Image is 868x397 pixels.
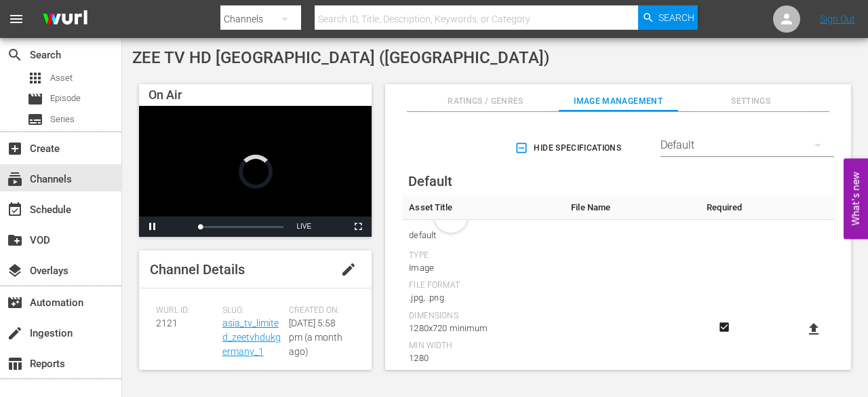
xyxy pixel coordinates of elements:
[512,129,627,167] button: Hide Specifications
[658,5,694,30] span: Search
[156,318,178,328] span: 2121
[7,232,23,248] span: VOD
[200,226,283,228] div: Progress Bar
[820,14,855,24] a: Sign Out
[716,321,732,333] svg: Required
[296,223,311,230] span: LIVE
[7,202,23,218] span: Schedule
[408,173,452,189] span: Default
[27,70,43,86] span: Asset
[27,111,43,128] span: Series
[317,216,344,237] button: Picture-in-Picture
[691,94,810,109] span: Settings
[7,295,23,311] span: Automation
[638,5,698,30] button: Search
[7,325,23,341] span: Ingestion
[409,291,557,305] div: .jpg, .png
[332,253,365,286] button: edit
[700,195,749,220] th: Required
[50,71,73,85] span: Asset
[517,141,621,155] span: Hide Specifications
[409,311,557,322] div: Dimensions
[156,305,216,316] span: Wurl ID:
[289,318,342,357] span: [DATE] 5:58 pm (a month ago)
[150,261,245,278] span: Channel Details
[7,47,23,63] span: Search
[660,126,834,164] div: Default
[27,91,43,107] span: Episode
[33,3,98,35] img: ans4CAIJ8jUAAAAAAAAAAAAAAAAAAAAAAAAgQb4GAAAAAAAAAAAAAAAAAAAAAAAAJMjXAAAAAAAAAAAAAAAAAAAAAAAAgAT5G...
[402,195,564,220] th: Asset Title
[7,171,23,187] span: Channels
[844,158,868,239] button: Open Feedback Widget
[340,261,357,278] span: edit
[290,216,317,237] button: Seek to live, currently behind live
[409,261,557,275] div: Image
[139,106,372,237] div: Video Player
[409,322,557,335] div: 1280x720 minimum
[426,94,545,109] span: Ratings / Genres
[409,341,557,352] div: Min Width
[289,305,349,316] span: Created On:
[139,216,166,237] button: Pause
[409,250,557,261] div: Type
[409,352,557,365] div: 1280
[50,113,75,126] span: Series
[222,305,282,316] span: Slug:
[222,318,281,357] a: asia_tv_limited_zeetvhdukgermany_1
[409,227,557,244] span: default
[344,216,372,237] button: Fullscreen
[50,92,81,105] span: Episode
[7,356,23,372] span: Reports
[559,94,678,109] span: Image Management
[564,195,700,220] th: File Name
[409,280,557,291] div: File Format
[132,48,549,67] span: ZEE TV HD [GEOGRAPHIC_DATA] ([GEOGRAPHIC_DATA])
[8,11,24,27] span: menu
[7,140,23,157] span: Create
[7,263,23,279] span: Overlays
[149,88,182,102] span: On Air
